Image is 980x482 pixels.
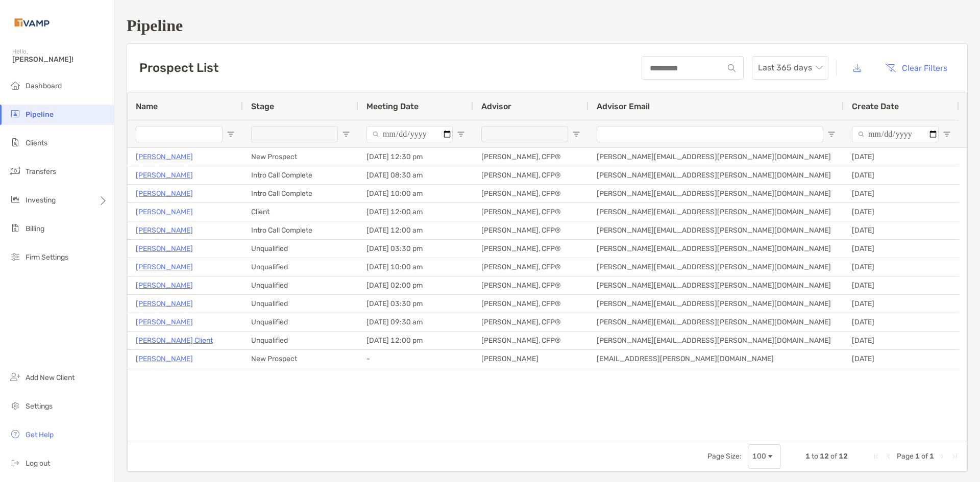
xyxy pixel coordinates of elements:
p: [PERSON_NAME] [136,316,193,328]
span: Clients [26,139,47,147]
button: Open Filter Menu [572,130,580,138]
a: [PERSON_NAME] [136,206,193,218]
div: [PERSON_NAME], CFP® [473,295,589,313]
div: Intro Call Complete [243,221,358,239]
img: Zoe Logo [12,4,52,41]
div: [DATE] [844,240,959,258]
span: 12 [820,452,829,461]
div: [PERSON_NAME], CFP® [473,185,589,202]
input: Name Filter Input [136,126,223,142]
p: [PERSON_NAME] [136,169,193,182]
img: investing icon [9,193,21,206]
div: - [358,350,473,368]
div: Intro Call Complete [243,166,358,184]
a: [PERSON_NAME] [136,187,193,200]
div: [PERSON_NAME], CFP® [473,276,589,294]
div: [DATE] 12:00 am [358,203,473,221]
div: [PERSON_NAME], CFP® [473,203,589,221]
div: [PERSON_NAME][EMAIL_ADDRESS][PERSON_NAME][DOMAIN_NAME] [589,258,844,276]
span: Settings [26,402,53,411]
div: [PERSON_NAME], CFP® [473,148,589,166]
div: [DATE] 09:30 am [358,313,473,331]
button: Open Filter Menu [227,130,235,138]
div: Client [243,203,358,221]
div: Unqualified [243,276,358,294]
div: Unqualified [243,240,358,258]
div: [PERSON_NAME][EMAIL_ADDRESS][PERSON_NAME][DOMAIN_NAME] [589,148,844,166]
img: clients icon [9,136,21,148]
div: First Page [872,452,880,461]
div: [PERSON_NAME][EMAIL_ADDRESS][PERSON_NAME][DOMAIN_NAME] [589,332,844,349]
button: Open Filter Menu [342,130,350,138]
div: [DATE] [844,276,959,294]
div: [PERSON_NAME][EMAIL_ADDRESS][PERSON_NAME][DOMAIN_NAME] [589,295,844,313]
div: [DATE] [844,148,959,166]
div: New Prospect [243,148,358,166]
span: Advisor [481,102,511,111]
div: [PERSON_NAME][EMAIL_ADDRESS][PERSON_NAME][DOMAIN_NAME] [589,221,844,239]
div: [PERSON_NAME], CFP® [473,313,589,331]
div: [DATE] 03:30 pm [358,240,473,258]
a: [PERSON_NAME] Client [136,334,213,347]
input: Create Date Filter Input [852,126,939,142]
span: 1 [805,452,810,461]
div: [DATE] [844,258,959,276]
span: Page [897,452,914,461]
img: add_new_client icon [9,371,21,383]
p: [PERSON_NAME] [136,224,193,237]
span: Firm Settings [26,253,68,262]
div: Next Page [938,452,946,461]
span: of [830,452,837,461]
img: settings icon [9,399,21,412]
span: Transfers [26,167,56,176]
a: [PERSON_NAME] [136,242,193,255]
span: Dashboard [26,82,62,90]
div: Last Page [950,452,959,461]
span: Add New Client [26,373,75,382]
p: [PERSON_NAME] [136,279,193,292]
div: [DATE] [844,350,959,368]
div: Previous Page [885,452,893,461]
div: [PERSON_NAME], CFP® [473,221,589,239]
span: Billing [26,224,44,233]
button: Clear Filters [877,57,955,79]
span: Name [136,102,158,111]
div: [PERSON_NAME][EMAIL_ADDRESS][PERSON_NAME][DOMAIN_NAME] [589,276,844,294]
span: of [921,452,928,461]
div: [PERSON_NAME], CFP® [473,166,589,184]
img: transfers icon [9,165,21,177]
div: [PERSON_NAME], CFP® [473,332,589,349]
div: [DATE] [844,313,959,331]
div: [PERSON_NAME][EMAIL_ADDRESS][PERSON_NAME][DOMAIN_NAME] [589,185,844,202]
span: Meeting Date [366,102,419,111]
h1: Pipeline [127,16,968,35]
span: 1 [915,452,920,461]
div: [DATE] [844,332,959,349]
div: [DATE] 10:00 am [358,258,473,276]
div: [DATE] 12:30 pm [358,148,473,166]
img: pipeline icon [9,108,21,120]
div: [PERSON_NAME][EMAIL_ADDRESS][PERSON_NAME][DOMAIN_NAME] [589,313,844,331]
input: Advisor Email Filter Input [597,126,823,142]
div: New Prospect [243,350,358,368]
a: [PERSON_NAME] [136,297,193,310]
div: [DATE] [844,203,959,221]
span: Advisor Email [597,102,650,111]
div: [DATE] [844,166,959,184]
img: get-help icon [9,428,21,440]
span: Pipeline [26,110,54,119]
button: Open Filter Menu [943,130,951,138]
div: Page Size [748,444,781,469]
div: [PERSON_NAME] [473,350,589,368]
div: Unqualified [243,313,358,331]
div: 100 [752,452,766,461]
div: [DATE] 12:00 am [358,221,473,239]
span: 12 [839,452,848,461]
h3: Prospect List [139,61,218,75]
img: firm-settings icon [9,250,21,263]
a: [PERSON_NAME] [136,352,193,365]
